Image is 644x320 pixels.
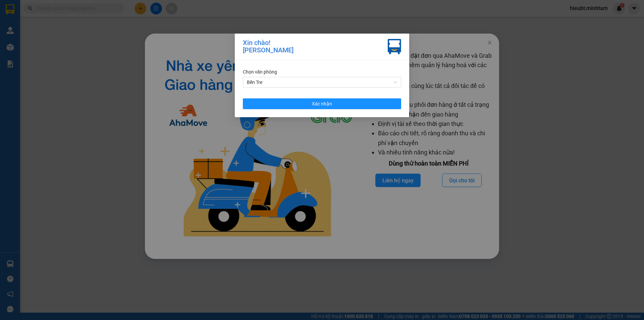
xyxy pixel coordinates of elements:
img: vxr-icon [388,39,401,54]
div: Chọn văn phòng [243,68,401,76]
div: Xin chào! [PERSON_NAME] [243,39,293,54]
span: Xác nhận [312,100,332,107]
button: Xác nhận [243,98,401,109]
span: Bến Tre [247,77,397,87]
